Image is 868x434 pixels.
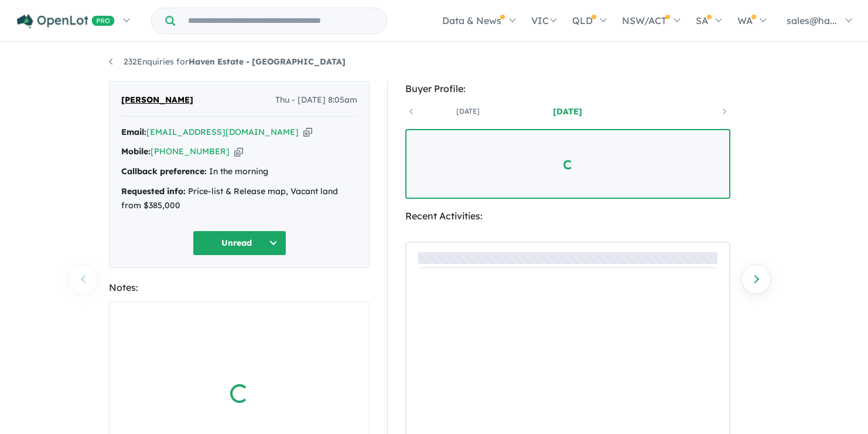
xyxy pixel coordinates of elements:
[405,81,730,97] div: Buyer Profile:
[275,93,357,107] span: Thu - [DATE] 8:05am
[121,165,357,179] div: In the morning
[121,185,357,213] div: Price-list & Release map, Vacant land from $385,000
[234,145,243,158] button: Copy
[418,106,518,117] a: [DATE]
[109,55,759,69] nav: breadcrumb
[151,146,230,157] a: [PHONE_NUMBER]
[193,230,286,256] button: Unread
[177,8,384,33] input: Try estate name, suburb, builder or developer
[17,14,115,29] img: Openlot PRO Logo White
[121,146,151,157] strong: Mobile:
[518,106,617,117] a: [DATE]
[121,93,193,107] span: [PERSON_NAME]
[121,166,207,177] strong: Callback preference:
[121,127,146,137] strong: Email:
[109,56,346,67] a: 232Enquiries forHaven Estate - [GEOGRAPHIC_DATA]
[121,186,186,196] strong: Requested info:
[303,126,312,138] button: Copy
[189,56,346,67] strong: Haven Estate - [GEOGRAPHIC_DATA]
[787,15,837,26] span: sales@ha...
[109,280,370,296] div: Notes:
[405,208,730,224] div: Recent Activities:
[146,127,299,137] a: [EMAIL_ADDRESS][DOMAIN_NAME]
